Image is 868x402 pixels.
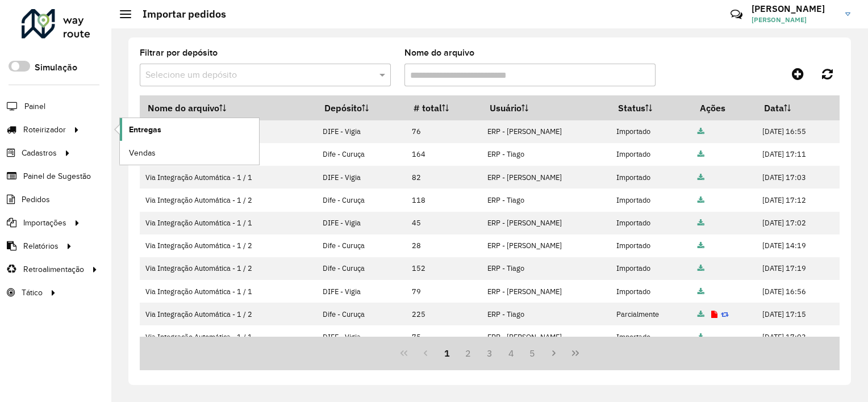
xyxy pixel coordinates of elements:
td: Importado [611,166,692,189]
td: ERP - Tiago [482,143,611,166]
td: Importado [611,235,692,257]
th: Nome do arquivo [140,96,316,120]
a: Arquivo completo [698,149,704,159]
td: ERP - [PERSON_NAME] [482,235,611,257]
td: 45 [406,212,481,235]
label: Simulação [35,61,77,74]
td: Via Integração Automática - 1 / 1 [140,280,316,303]
span: Importações [23,217,66,229]
td: 28 [406,235,481,257]
td: 118 [406,189,481,211]
td: Via Integração Automática - 1 / 2 [140,189,316,211]
td: Dife - Curuça [316,257,406,280]
th: Data [756,96,839,120]
td: [DATE] 14:19 [756,235,839,257]
td: ERP - Tiago [482,189,611,211]
a: Reimportar [721,309,729,319]
h3: [PERSON_NAME] [752,3,837,14]
td: 82 [406,166,481,189]
td: ERP - [PERSON_NAME] [482,280,611,303]
td: Dife - Curuça [316,143,406,166]
a: Entregas [120,118,259,141]
td: 164 [406,143,481,166]
td: Via Integração Automática - 1 / 1 [140,325,316,348]
a: Arquivo completo [698,287,704,296]
button: 1 [436,342,458,364]
td: DIFE - Vigia [316,212,406,235]
th: Ações [692,96,756,120]
td: DIFE - Vigia [316,280,406,303]
td: Importado [611,189,692,211]
button: 2 [457,342,479,364]
td: Dife - Curuça [316,303,406,325]
span: Painel [24,101,45,112]
button: Last Page [565,342,586,364]
td: Importado [611,325,692,348]
td: 152 [406,257,481,280]
td: ERP - Tiago [482,257,611,280]
td: [DATE] 16:55 [756,120,839,143]
td: Via Integração Automática - 1 / 1 [140,166,316,189]
td: ERP - [PERSON_NAME] [482,325,611,348]
button: 5 [522,342,544,364]
a: Arquivo completo [698,173,704,182]
td: Via Integração Automática - 1 / 2 [140,257,316,280]
a: Vendas [120,141,259,164]
span: Pedidos [22,194,50,206]
button: 3 [479,342,500,364]
span: Tático [22,287,43,299]
td: 225 [406,303,481,325]
label: Nome do arquivo [404,46,474,60]
th: # total [406,96,481,120]
h2: Importar pedidos [131,8,226,20]
td: [DATE] 16:56 [756,280,839,303]
a: Arquivo completo [698,195,704,205]
a: Arquivo completo [698,309,704,319]
a: Arquivo completo [698,127,704,136]
td: Via Integração Automática - 1 / 2 [140,235,316,257]
th: Depósito [316,96,406,120]
a: Arquivo completo [698,241,704,250]
span: Relatórios [23,240,59,252]
td: DIFE - Vigia [316,120,406,143]
td: Parcialmente [611,303,692,325]
td: [DATE] 17:03 [756,166,839,189]
span: Painel de Sugestão [23,170,91,182]
td: [DATE] 17:12 [756,189,839,211]
td: 76 [406,120,481,143]
td: DIFE - Vigia [316,166,406,189]
td: Importado [611,120,692,143]
td: [DATE] 17:02 [756,212,839,235]
td: ERP - [PERSON_NAME] [482,166,611,189]
button: 4 [500,342,522,364]
td: ERP - [PERSON_NAME] [482,120,611,143]
td: Via Integração Automática - 1 / 1 [140,212,316,235]
a: Arquivo completo [698,332,704,342]
td: Dife - Curuça [316,235,406,257]
a: Contato Rápido [724,2,749,27]
a: Arquivo completo [698,263,704,273]
td: [DATE] 17:15 [756,303,839,325]
span: Cadastros [22,147,57,159]
label: Filtrar por depósito [140,46,218,60]
td: Dife - Curuça [316,189,406,211]
span: Vendas [129,147,156,159]
td: Importado [611,280,692,303]
td: ERP - [PERSON_NAME] [482,212,611,235]
td: 79 [406,280,481,303]
span: Roteirizador [23,124,66,136]
a: Exibir log de erros [711,309,717,319]
td: [DATE] 17:19 [756,257,839,280]
td: Importado [611,143,692,166]
a: Arquivo completo [698,218,704,228]
td: Importado [611,212,692,235]
td: DIFE - Vigia [316,325,406,348]
th: Status [611,96,692,120]
td: ERP - Tiago [482,303,611,325]
td: [DATE] 17:11 [756,143,839,166]
td: Importado [611,257,692,280]
span: [PERSON_NAME] [752,15,837,25]
button: Next Page [543,342,565,364]
span: Retroalimentação [23,263,84,275]
td: [DATE] 17:03 [756,325,839,348]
